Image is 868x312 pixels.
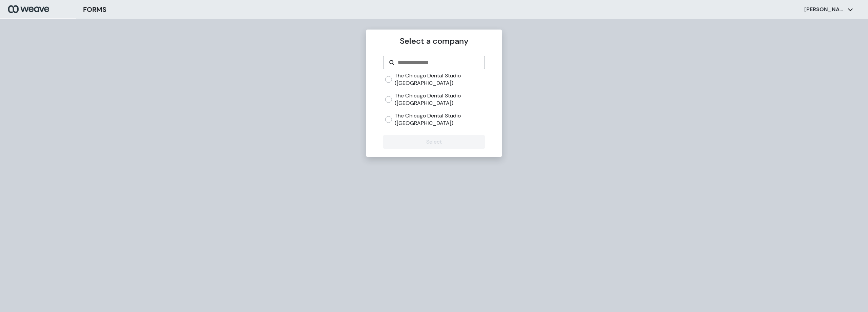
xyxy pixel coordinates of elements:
[395,112,485,127] label: The Chicago Dental Studio ([GEOGRAPHIC_DATA])
[804,6,845,13] p: [PERSON_NAME]
[395,72,485,87] label: The Chicago Dental Studio ([GEOGRAPHIC_DATA])
[395,92,485,107] label: The Chicago Dental Studio ([GEOGRAPHIC_DATA])
[397,58,479,67] input: Search
[383,35,485,47] p: Select a company
[83,4,106,15] h3: FORMS
[383,135,485,149] button: Select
